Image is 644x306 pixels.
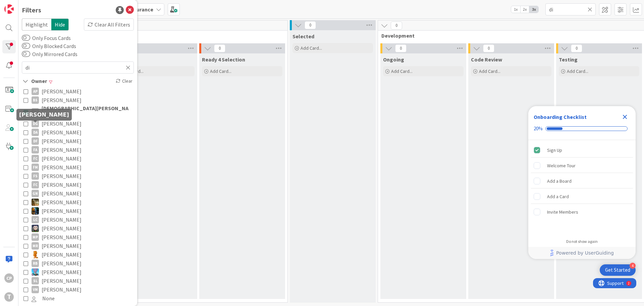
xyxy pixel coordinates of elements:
[528,140,636,234] div: Checklist items
[620,112,630,122] div: Close Checklist
[23,198,132,207] button: JC [PERSON_NAME]
[51,18,69,31] span: Hide
[32,225,39,232] img: LS
[528,247,636,259] div: Footer
[14,1,31,9] span: Support
[559,56,578,63] span: Testing
[42,137,82,145] span: [PERSON_NAME]
[32,251,39,258] img: RL
[395,44,407,52] span: 0
[23,250,132,259] button: RL [PERSON_NAME]
[32,88,39,95] div: AP
[42,207,82,215] span: [PERSON_NAME]
[42,285,82,294] span: [PERSON_NAME]
[547,208,578,216] div: Invite Members
[32,277,39,285] div: SL
[292,33,314,40] span: Selected
[42,172,82,180] span: [PERSON_NAME]
[42,128,82,137] span: [PERSON_NAME]
[531,189,633,204] div: Add a Card is incomplete.
[23,242,132,250] button: MR [PERSON_NAME]
[547,177,572,185] div: Add a Board
[23,207,132,215] button: JC [PERSON_NAME]
[42,96,82,104] span: [PERSON_NAME]
[42,233,82,242] span: [PERSON_NAME]
[556,249,614,257] span: Powered by UserGuiding
[23,276,132,285] button: SL [PERSON_NAME]
[202,56,245,63] span: Ready 4 Selection
[32,207,39,215] img: JC
[32,155,39,162] div: FC
[22,5,41,15] div: Filters
[35,3,37,8] div: 2
[32,190,39,197] div: GN
[547,162,576,170] div: Welcome Tour
[42,259,82,268] span: [PERSON_NAME]
[32,181,39,188] div: FC
[23,259,132,268] button: RB [PERSON_NAME]
[23,87,132,96] button: AP [PERSON_NAME]
[4,4,14,14] img: Visit kanbanzone.com
[23,154,132,163] button: FC [PERSON_NAME]
[23,224,132,233] button: LS [PERSON_NAME]
[42,87,82,96] span: [PERSON_NAME]
[32,242,39,250] div: MR
[23,233,132,242] button: MP [PERSON_NAME]
[42,268,82,276] span: [PERSON_NAME]
[19,112,69,118] h5: [PERSON_NAME]
[547,146,562,154] div: Sign Up
[32,146,39,154] div: FA
[42,119,82,128] span: [PERSON_NAME]
[42,189,82,198] span: [PERSON_NAME]
[4,292,14,302] div: T
[32,120,39,127] div: DG
[22,35,30,41] button: Only Focus Cards
[534,126,543,132] div: 20%
[32,108,39,116] div: CP
[22,51,30,57] button: Only Mirrored Cards
[23,285,132,294] button: VM [PERSON_NAME]
[22,18,51,31] span: Highlight
[32,96,39,104] div: BS
[23,294,132,303] button: None
[32,164,39,171] div: FM
[42,154,82,163] span: [PERSON_NAME]
[383,56,404,63] span: Ongoing
[531,205,633,219] div: Invite Members is incomplete.
[24,32,279,39] span: Upstream
[32,268,39,276] img: SF
[32,260,39,267] div: RB
[23,189,132,198] button: GN [PERSON_NAME]
[42,250,82,259] span: [PERSON_NAME]
[22,50,77,58] label: Only Mirrored Cards
[42,224,82,233] span: [PERSON_NAME]
[22,42,76,50] label: Only Blocked Cards
[301,45,322,51] span: Add Card...
[42,198,82,207] span: [PERSON_NAME]
[483,44,494,52] span: 0
[42,215,82,224] span: [PERSON_NAME]
[4,273,14,283] div: CP
[23,215,132,224] button: LC [PERSON_NAME]
[23,104,132,119] button: CP [DEMOGRAPHIC_DATA][PERSON_NAME]
[214,44,225,52] span: 0
[23,119,132,128] button: DG [PERSON_NAME]
[479,68,500,74] span: Add Card...
[23,180,132,189] button: FC [PERSON_NAME]
[600,264,636,276] div: Open Get Started checklist, remaining modules: 4
[114,77,134,85] div: Clear
[42,163,82,172] span: [PERSON_NAME]
[42,294,55,303] span: None
[534,126,630,132] div: Checklist progress: 20%
[32,137,39,145] div: DF
[528,106,636,259] div: Checklist Container
[23,163,132,172] button: FM [PERSON_NAME]
[32,129,39,136] div: DA
[32,216,39,223] div: LC
[32,286,39,293] div: VM
[520,6,529,13] span: 2x
[567,68,588,74] span: Add Card...
[42,276,82,285] span: [PERSON_NAME]
[22,34,71,42] label: Only Focus Cards
[42,104,132,119] span: [DEMOGRAPHIC_DATA][PERSON_NAME]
